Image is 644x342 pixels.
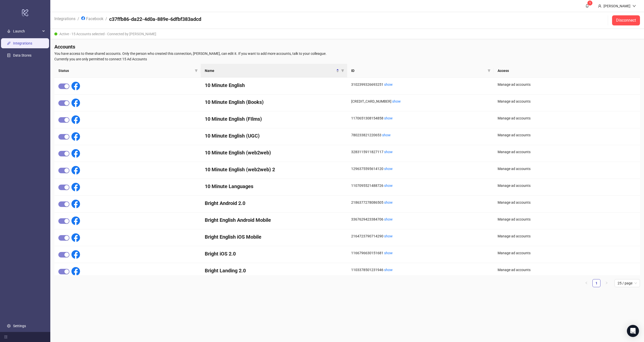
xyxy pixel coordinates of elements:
[384,268,393,272] a: show
[384,167,393,171] a: show
[612,15,640,25] button: Disconnect
[384,234,393,238] a: show
[585,281,588,284] span: left
[384,251,393,255] a: show
[13,324,26,328] a: Settings
[351,166,490,172] div: 1296375595614120
[205,166,343,173] h4: 10 Minute English (web2web) 2
[585,4,589,8] span: bell
[498,233,636,239] div: Manage ad accounts
[498,166,636,172] div: Manage ad accounts
[498,149,636,155] div: Manage ad accounts
[592,279,600,287] li: 1
[351,68,486,73] span: ID
[194,67,199,74] span: filter
[205,200,343,207] h4: Bright Android 2.0
[587,1,592,6] sup: 1
[384,184,393,188] a: show
[498,115,636,121] div: Manage ad accounts
[205,149,343,156] h4: 10 Minute English (web2web)
[384,82,393,87] a: show
[601,3,632,9] div: [PERSON_NAME]
[598,4,601,8] span: user
[384,116,393,120] a: show
[205,115,343,122] h4: 10 Minute English (FIlms)
[205,132,343,139] h4: 10 Minute English (UGC)
[351,99,490,104] div: [CREDIT_CARD_NUMBER]
[616,18,636,23] span: Disconnect
[205,250,343,257] h4: Bright iOS 2.0
[582,279,590,287] button: left
[582,279,590,287] li: Previous Page
[13,26,41,36] span: Launch
[384,200,393,204] a: show
[384,150,393,154] a: show
[615,279,640,287] div: Page Size
[589,1,591,5] span: 1
[54,43,640,50] h4: Accounts
[341,69,344,72] span: filter
[13,54,31,58] a: Data Stores
[351,217,490,222] div: 3367629423384706
[205,183,343,190] h4: 10 Minute Languages
[618,279,637,287] span: 25 / page
[205,68,335,73] span: Name
[488,69,491,72] span: filter
[498,82,636,87] div: Manage ad accounts
[392,99,401,103] a: show
[602,279,611,287] button: right
[340,67,345,74] span: filter
[351,233,490,239] div: 2164723790714290
[351,82,490,87] div: 3102399326693251
[498,183,636,188] div: Manage ad accounts
[498,200,636,205] div: Manage ad accounts
[201,64,347,78] th: Name
[58,68,193,73] span: Status
[50,29,644,39] div: Active - 15 Accounts selected - Connected by [PERSON_NAME]
[4,335,8,339] span: menu-fold
[105,16,107,25] li: /
[632,4,636,8] span: down
[13,41,32,46] a: Integrations
[351,149,490,155] div: 3283115911827117
[593,279,600,287] a: 1
[498,217,636,222] div: Manage ad accounts
[205,267,343,274] h4: Bright Landing 2.0
[77,16,79,25] li: /
[382,133,391,137] a: show
[384,217,393,221] a: show
[351,267,490,273] div: 1103378501231946
[498,250,636,256] div: Manage ad accounts
[53,16,76,21] a: Integrations
[351,115,490,121] div: 1170651308154858
[351,250,490,256] div: 1166796630151681
[205,217,343,224] h4: Bright English Android Mobile
[205,82,343,89] h4: 10 Minute English
[54,56,640,62] span: Currently you are only permitted to connect 15 Ad Accounts
[351,200,490,205] div: 2186377278086505
[109,16,201,23] h4: c37ffb86-da22-4d0a-889e-6dfbf383adcd
[351,183,490,188] div: 1107095521488726
[7,30,11,33] span: rocket
[498,99,636,104] div: Manage ad accounts
[54,51,640,56] span: You have access to these shared accounts. Only the person who created this connection, [PERSON_NA...
[498,132,636,138] div: Manage ad accounts
[602,279,611,287] li: Next Page
[205,233,343,240] h4: Bright English iOS Mobile
[195,69,198,72] span: filter
[627,325,639,337] div: Open Intercom Messenger
[605,281,608,284] span: right
[205,99,343,106] h4: 10 Minute English (Books)
[80,16,104,21] a: Facebook
[487,67,492,74] span: filter
[498,267,636,273] div: Manage ad accounts
[351,132,490,138] div: 780233821220653
[494,64,640,78] th: Access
